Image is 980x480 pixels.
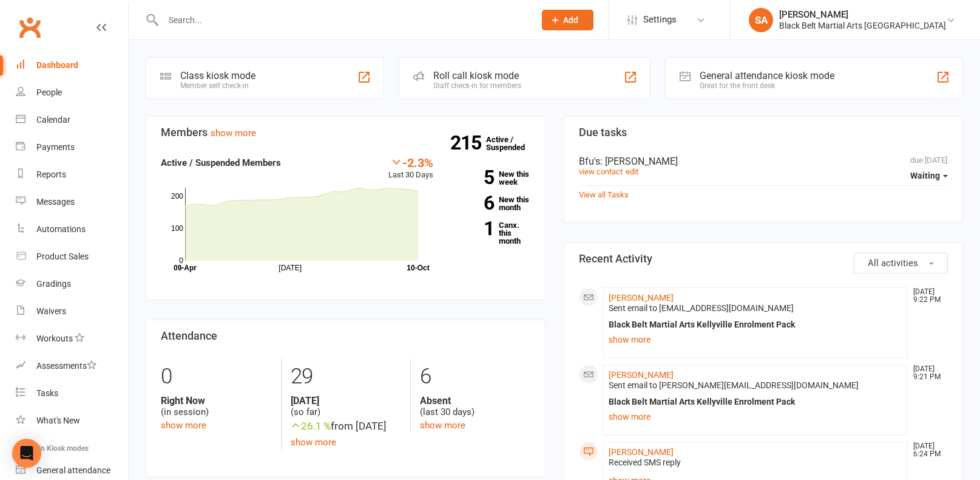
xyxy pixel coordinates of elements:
time: [DATE] 6:24 PM [907,442,947,458]
a: 6New this month [451,196,530,211]
input: Search... [160,12,526,29]
span: Sent email to [PERSON_NAME][EMAIL_ADDRESS][DOMAIN_NAME] [609,380,859,390]
div: 29 [291,358,401,395]
a: [PERSON_NAME] [609,293,674,303]
a: Messages [16,188,128,216]
h3: Recent Activity [579,253,948,265]
a: [PERSON_NAME] [609,447,674,457]
a: 1Canx. this month [451,221,530,245]
div: Received SMS reply [609,458,903,468]
h3: Attendance [161,330,530,342]
span: Waiting [910,171,940,180]
strong: 5 [451,168,494,187]
div: 6 [420,358,530,395]
a: People [16,79,128,106]
div: Messages [36,197,75,207]
div: Bfu's [579,156,948,167]
div: Calendar [36,115,70,125]
a: Product Sales [16,243,128,270]
a: Calendar [16,106,128,134]
span: Add [563,15,578,25]
div: Staff check-in for members [433,81,521,90]
div: Payments [36,142,75,152]
time: [DATE] 9:22 PM [907,288,947,304]
div: Open Intercom Messenger [12,439,41,468]
div: (in session) [161,395,272,418]
div: Black Belt Martial Arts [GEOGRAPHIC_DATA] [779,20,946,31]
strong: Active / Suspended Members [161,157,281,168]
div: Class kiosk mode [180,70,255,81]
strong: 215 [450,134,486,152]
div: (so far) [291,395,401,418]
div: General attendance kiosk mode [700,70,834,81]
strong: [DATE] [291,395,401,406]
strong: Right Now [161,395,272,406]
div: from [DATE] [291,418,401,434]
strong: 1 [451,219,494,238]
a: Assessments [16,352,128,380]
time: [DATE] 9:21 PM [907,365,947,381]
div: Waivers [36,306,66,316]
a: Gradings [16,270,128,298]
a: show more [211,128,256,139]
div: Reports [36,170,66,179]
div: Assessments [36,361,96,371]
span: : [PERSON_NAME] [600,156,678,167]
span: Settings [643,6,677,33]
button: Add [542,10,593,30]
div: Gradings [36,279,71,289]
div: People [36,87,62,97]
h3: Members [161,126,530,139]
a: Clubworx [15,12,45,43]
div: -2.3% [388,156,433,169]
a: 215Active / Suspended [486,126,539,160]
div: Black Belt Martial Arts Kellyville Enrolment Pack [609,397,903,407]
a: show more [609,408,903,425]
a: Dashboard [16,52,128,79]
a: Waivers [16,298,128,325]
div: SA [749,8,773,32]
a: What's New [16,407,128,434]
div: Product Sales [36,252,89,261]
div: Dashboard [36,60,78,70]
a: Payments [16,134,128,161]
a: show more [161,420,206,431]
a: view contact [579,167,623,176]
a: Workouts [16,325,128,352]
strong: 6 [451,194,494,212]
div: General attendance [36,465,110,475]
div: What's New [36,416,80,425]
a: show more [609,331,903,348]
div: [PERSON_NAME] [779,9,946,20]
a: 5New this week [451,170,530,186]
div: Roll call kiosk mode [433,70,521,81]
a: Reports [16,161,128,188]
div: Last 30 Days [388,156,433,182]
span: All activities [868,258,918,269]
a: edit [626,167,638,176]
a: View all Tasks [579,190,629,199]
div: Automations [36,224,86,234]
span: 26.1 % [291,420,331,432]
strong: Absent [420,395,530,406]
div: Member self check-in [180,81,255,90]
a: show more [420,420,465,431]
div: Great for the front desk [700,81,834,90]
span: Sent email to [EMAIL_ADDRESS][DOMAIN_NAME] [609,303,794,313]
a: Tasks [16,380,128,407]
a: [PERSON_NAME] [609,370,674,380]
a: Automations [16,216,128,243]
button: Waiting [910,165,948,187]
div: Workouts [36,334,73,343]
div: (last 30 days) [420,395,530,418]
div: 0 [161,358,272,395]
a: show more [291,437,336,448]
div: Tasks [36,388,58,398]
h3: Due tasks [579,126,948,139]
div: Black Belt Martial Arts Kellyville Enrolment Pack [609,320,903,330]
button: All activities [854,253,948,273]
